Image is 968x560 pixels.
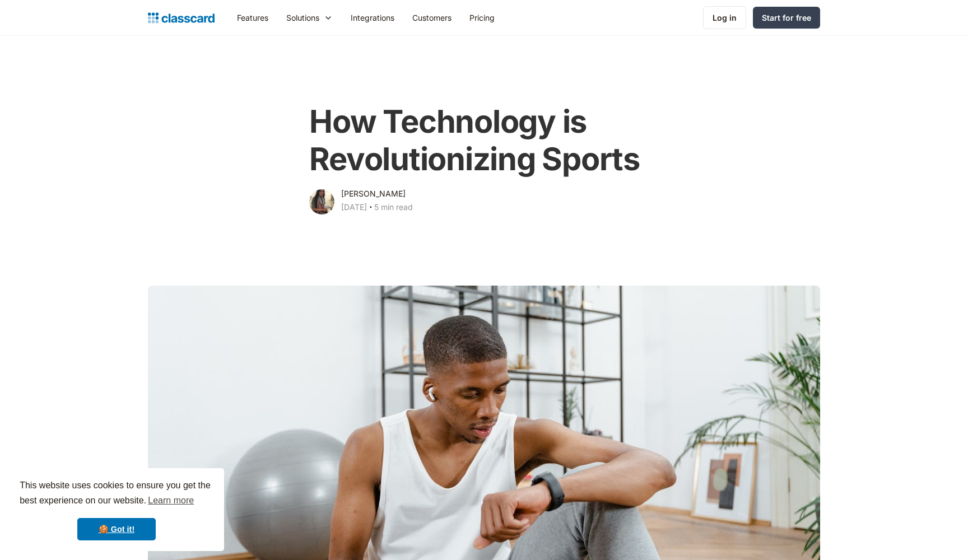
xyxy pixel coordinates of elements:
a: Integrations [342,5,403,30]
a: dismiss cookie message [77,518,156,540]
a: home [148,10,215,26]
div: [PERSON_NAME] [341,187,406,200]
div: [DATE] [341,200,367,214]
div: Solutions [277,5,342,30]
a: learn more about cookies [146,492,196,509]
div: cookieconsent [9,468,224,551]
a: Log in [703,6,746,29]
a: Start for free [753,7,820,29]
div: 5 min read [374,200,413,214]
div: Solutions [286,12,319,24]
div: Log in [713,12,737,24]
a: Customers [403,5,460,30]
a: Pricing [460,5,504,30]
a: Features [228,5,277,30]
h1: How Technology is Revolutionizing Sports [309,103,658,178]
span: This website uses cookies to ensure you get the best experience on our website. [20,479,213,509]
div: ‧ [367,200,374,216]
div: Start for free [762,12,811,24]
